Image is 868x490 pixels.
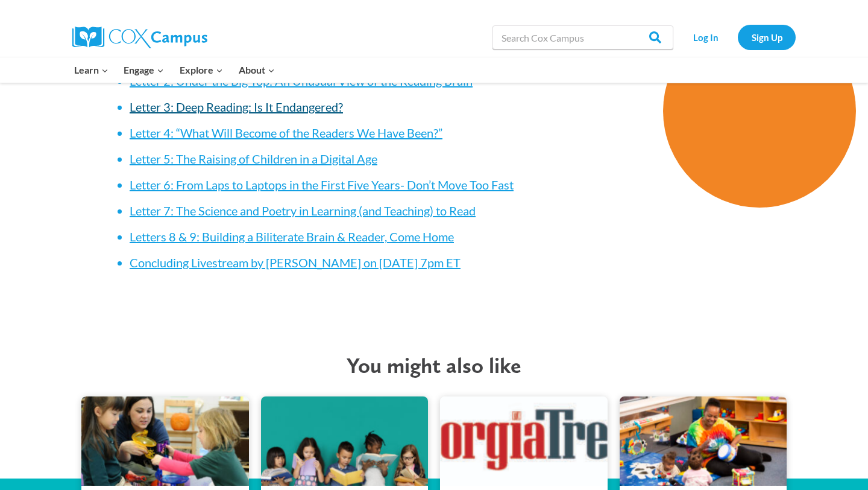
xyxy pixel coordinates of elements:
a: Letter 4: “What Will Become of the Readers We Have Been?” [130,126,442,140]
nav: Secondary Navigation [679,25,796,49]
img: In the News – Georgia Trend [436,395,611,488]
a: Log In [679,25,732,49]
img: What Dr. Seuss Knew About Children’s Brain Development [615,395,791,488]
button: Child menu of Engage [116,57,172,83]
a: Letter 5: The Raising of Children in a Digital Age [130,151,377,166]
img: Cox Campus Provided $15 Million in Free Evidence-Based Literacy Resources to Teachers Across the ... [257,395,432,488]
button: Child menu of Explore [172,57,231,83]
a: Letter 3: Deep Reading: Is It Endangered? [130,100,343,114]
nav: Primary Navigation [66,57,282,83]
a: Letters 8 & 9: Building a Biliterate Brain & Reader, Come Home [130,229,454,244]
a: Letter 7: The Science and Poetry in Learning (and Teaching) to Read [130,203,476,218]
button: Child menu of Learn [66,57,116,83]
img: Cox Campus [72,27,207,48]
h2: You might also like [63,352,805,378]
button: Child menu of About [231,57,283,83]
input: Search Cox Campus [492,25,673,49]
a: Concluding Livestream by [PERSON_NAME] on [DATE] 7pm ET [130,255,461,270]
a: Sign Up [738,25,796,49]
img: Setting Up Classroom Centers [77,395,253,488]
a: Letter 6: From Laps to Laptops in the First Five Years- Don’t Move Too Fast [130,177,514,192]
